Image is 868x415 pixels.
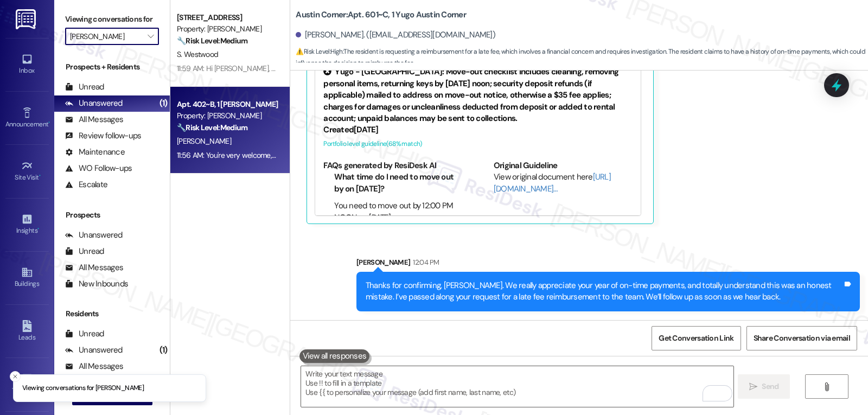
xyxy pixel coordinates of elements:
[177,136,231,146] span: [PERSON_NAME]
[177,150,660,160] div: 11:56 AM: You're very welcome, Shiv! Just a very quick update, the maintenance team has received ...
[65,114,123,125] div: All Messages
[652,326,741,350] button: Get Conversation Link
[296,46,868,69] span: : The resident is requesting a reimbursement for a late fee, which involves a financial concern a...
[762,381,778,392] span: Send
[301,366,733,407] textarea: To enrich screen reader interactions, please activate Accessibility in Grammarly extension settings
[65,179,107,190] div: Escalate
[157,95,170,112] div: (1)
[296,47,342,56] strong: ⚠️ Risk Level: High
[738,374,790,399] button: Send
[177,99,277,110] div: Apt. 402~B, 1 [PERSON_NAME]
[754,333,850,344] span: Share Conversation via email
[39,172,41,180] span: •
[65,81,104,93] div: Unread
[323,124,633,136] div: Created [DATE]
[177,36,247,46] strong: 🔧 Risk Level: Medium
[65,246,104,257] div: Unread
[296,9,466,21] b: Austin Corner: Apt. 601~C, 1 Yugo Austin Corner
[65,328,104,340] div: Unread
[410,257,439,268] div: 12:04 PM
[65,262,123,273] div: All Messages
[65,361,123,372] div: All Messages
[356,257,860,272] div: [PERSON_NAME]
[659,333,733,344] span: Get Conversation Link
[749,382,757,391] i: 
[177,12,277,23] div: [STREET_ADDRESS]
[5,370,49,399] a: Templates •
[494,171,633,195] div: View original document here
[334,200,463,224] li: You need to move out by 12:00 PM NOON on [DATE].
[323,66,633,124] div: Yugo - [GEOGRAPHIC_DATA]: Move-out checklist includes cleaning, removing personal items, returnin...
[65,278,128,290] div: New Inbounds
[65,229,123,241] div: Unanswered
[157,342,170,359] div: (1)
[334,171,463,195] li: What time do I need to move out by on [DATE]?
[48,119,50,126] span: •
[323,138,633,150] div: Portfolio level guideline ( 68 % match)
[16,9,38,29] img: ResiDesk Logo
[746,326,857,350] button: Share Conversation via email
[5,210,49,239] a: Insights •
[177,123,247,132] strong: 🔧 Risk Level: Medium
[366,280,843,303] div: Thanks for confirming, [PERSON_NAME]. We really appreciate your year of on-time payments, and tot...
[494,171,611,194] a: [URL][DOMAIN_NAME]…
[296,29,495,41] div: [PERSON_NAME]. ([EMAIL_ADDRESS][DOMAIN_NAME])
[37,225,39,233] span: •
[5,50,49,79] a: Inbox
[65,11,159,28] label: Viewing conversations for
[22,384,144,393] p: Viewing conversations for [PERSON_NAME]
[70,28,142,45] input: All communities
[323,160,436,171] b: FAQs generated by ResiDesk AI
[5,317,49,346] a: Leads
[822,382,831,391] i: 
[54,308,170,320] div: Residents
[5,157,49,186] a: Site Visit •
[65,130,141,142] div: Review follow-ups
[177,63,810,73] div: 11:59 AM: Hi [PERSON_NAME], thank you for confirming. I’ve noted that [PERSON_NAME] will be the o...
[54,61,170,73] div: Prospects + Residents
[65,146,125,158] div: Maintenance
[177,110,277,122] div: Property: [PERSON_NAME]
[54,209,170,221] div: Prospects
[148,32,154,41] i: 
[5,263,49,292] a: Buildings
[10,371,21,382] button: Close toast
[177,49,218,59] span: S. Westwood
[65,98,123,109] div: Unanswered
[65,344,123,356] div: Unanswered
[177,23,277,35] div: Property: [PERSON_NAME]
[65,163,132,174] div: WO Follow-ups
[494,160,558,171] b: Original Guideline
